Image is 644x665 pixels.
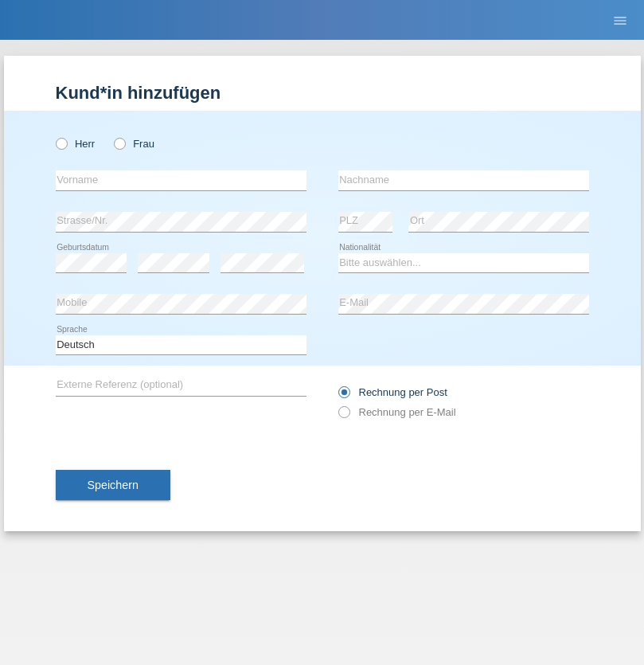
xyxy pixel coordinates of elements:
input: Rechnung per E-Mail [338,406,349,426]
i: menu [612,13,628,29]
input: Frau [114,138,124,148]
a: menu [604,15,636,25]
span: Speichern [88,479,139,491]
button: Speichern [56,470,170,500]
label: Frau [114,138,154,150]
label: Rechnung per Post [338,386,447,398]
h1: Kund*in hinzufügen [56,83,589,103]
input: Rechnung per Post [338,386,349,406]
label: Herr [56,138,96,150]
label: Rechnung per E-Mail [338,406,456,418]
input: Herr [56,138,66,148]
